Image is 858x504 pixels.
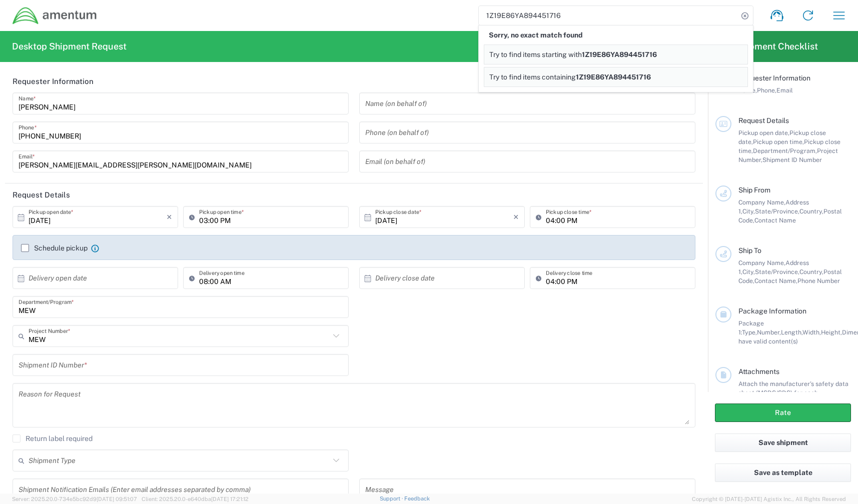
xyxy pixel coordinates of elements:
[762,156,822,163] span: Shipment ID Number
[479,6,738,25] input: Shipment, tracking or reference number
[753,147,817,154] span: Department/Program,
[13,434,93,442] label: Return label required
[781,328,802,336] span: Length,
[738,380,848,414] span: Attach the manufacturer’s safety data sheet (MSDS/SDS) for each commodity with hazardous material...
[211,496,249,502] span: [DATE] 17:21:12
[97,496,137,502] span: [DATE] 09:51:07
[742,207,755,215] span: City,
[513,209,519,225] i: ×
[776,86,793,94] span: Email
[715,463,851,482] button: Save as template
[738,319,764,336] span: Package 1:
[738,198,785,206] span: Company Name,
[797,277,840,284] span: Phone Number
[489,73,576,81] span: Try to find items containing
[738,186,770,194] span: Ship From
[715,433,851,452] button: Save shipment
[142,496,249,502] span: Client: 2025.20.0-e640dba
[738,307,806,315] span: Package Information
[738,259,785,266] span: Company Name,
[821,328,842,336] span: Height,
[802,328,821,336] span: Width,
[753,138,804,145] span: Pickup open time,
[757,86,776,94] span: Phone,
[404,495,430,501] a: Feedback
[799,207,823,215] span: Country,
[692,494,846,503] span: Copyright © [DATE]-[DATE] Agistix Inc., All Rights Reserved
[12,6,98,25] img: dyncorp
[576,73,651,81] span: 1Z19E86YA894451716
[167,209,172,225] i: ×
[754,216,796,224] span: Contact Name
[21,244,88,252] label: Schedule pickup
[754,277,797,284] span: Contact Name,
[717,40,818,52] h2: Shipment Checklist
[738,367,779,375] span: Attachments
[755,207,799,215] span: State/Province,
[13,76,94,86] h2: Requester Information
[755,268,799,275] span: State/Province,
[738,74,810,82] span: Requester Information
[582,50,657,58] span: 1Z19E86YA894451716
[12,496,137,502] span: Server: 2025.20.0-734e5bc92d9
[380,495,405,501] a: Support
[742,328,757,336] span: Type,
[715,403,851,422] button: Rate
[757,328,781,336] span: Number,
[484,25,748,44] div: Sorry, no exact match found
[738,129,789,136] span: Pickup open date,
[799,268,823,275] span: Country,
[13,190,70,200] h2: Request Details
[738,246,761,254] span: Ship To
[12,40,127,52] h2: Desktop Shipment Request
[489,50,582,58] span: Try to find items starting with
[742,268,755,275] span: City,
[738,116,789,124] span: Request Details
